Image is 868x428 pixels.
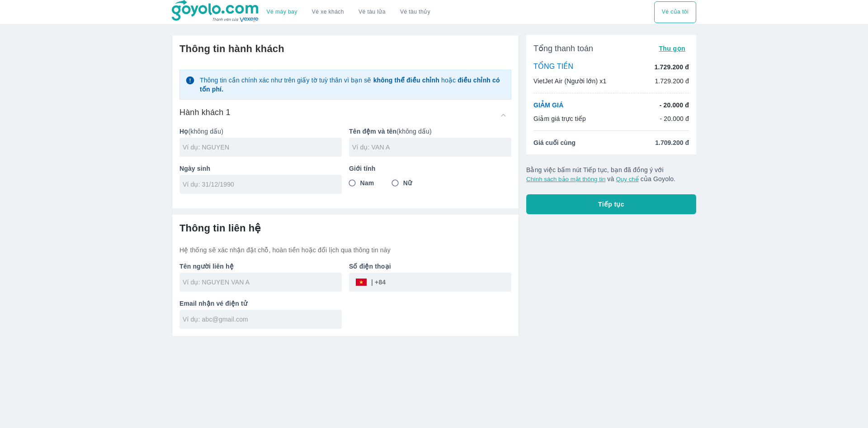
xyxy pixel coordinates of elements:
strong: không thể điều chỉnh [373,77,439,84]
button: Vé tàu thủy [393,1,438,23]
p: TỔNG TIỀN [533,62,573,72]
b: Tên người liên hệ [179,263,234,270]
a: Vé tàu lửa [351,1,393,23]
p: - 20.000 đ [660,114,689,123]
p: Giới tính [349,164,511,173]
p: Bằng việc bấm nút Tiếp tục, bạn đã đồng ý với và của Goyolo. [526,165,696,183]
input: Ví dụ: abc@gmail.com [183,315,342,324]
span: Nữ [403,178,412,188]
div: choose transportation mode [654,1,696,23]
input: Ví dụ: NGUYEN [183,143,342,152]
p: 1.729.200 đ [655,63,689,72]
button: Quy chế [616,176,638,183]
h6: Thông tin hành khách [179,43,511,55]
a: Vé máy bay [267,9,297,15]
h6: Hành khách 1 [179,107,231,118]
h6: Thông tin liên hệ [179,222,511,235]
p: Thông tin cần chính xác như trên giấy tờ tuỳ thân vì bạn sẽ hoặc [200,76,505,94]
b: Họ [179,128,188,135]
span: Thu gọn [659,45,685,52]
b: Số điện thoại [349,263,391,270]
b: Email nhận vé điện tử [179,300,247,307]
button: Chính sách bảo mật thông tin [526,176,605,183]
p: (không dấu) [349,127,511,136]
p: VietJet Air (Người lớn) x1 [533,77,606,86]
p: Hệ thống sẽ xác nhận đặt chỗ, hoàn tiền hoặc đổi lịch qua thông tin này [179,245,511,255]
p: (không dấu) [179,127,342,136]
input: Ví dụ: 31/12/1990 [183,180,333,189]
p: Ngày sinh [179,164,342,173]
button: Thu gọn [655,42,689,55]
span: Nam [360,178,374,188]
div: choose transportation mode [259,1,438,23]
a: Vé xe khách [312,9,344,15]
p: - 20.000 đ [660,101,689,110]
p: Giảm giá trực tiếp [533,114,586,123]
p: 1.729.200 đ [655,77,689,86]
span: Tiếp tục [598,200,624,209]
span: 1.709.200 đ [655,138,689,147]
span: Tổng thanh toán [533,43,593,54]
p: GIẢM GIÁ [533,101,563,110]
b: Tên đệm và tên [349,128,396,135]
button: Tiếp tục [526,194,696,214]
button: Vé của tôi [654,1,696,23]
input: Ví dụ: VAN A [352,143,511,152]
span: Giá cuối cùng [533,138,576,147]
input: Ví dụ: NGUYEN VAN A [183,278,342,287]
